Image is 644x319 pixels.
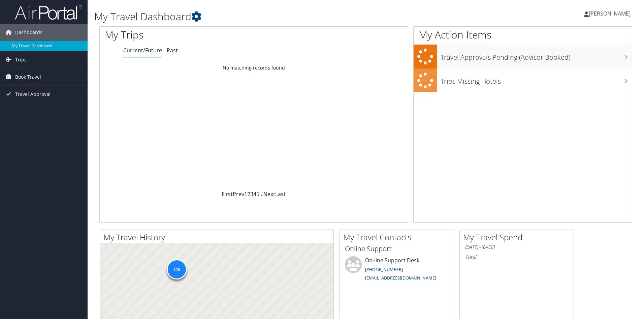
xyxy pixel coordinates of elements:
img: airportal-logo.png [15,4,82,20]
a: [PERSON_NAME] [584,3,637,24]
a: Trips Missing Hotels [414,69,632,92]
span: [PERSON_NAME] [589,10,631,17]
h6: [DATE] - [DATE] [465,244,569,250]
span: Book Travel [15,69,41,85]
h2: My Travel History [103,232,333,243]
span: Dashboards [15,24,42,41]
h2: My Travel Spend [463,232,574,243]
a: Prev [233,190,244,198]
h2: My Travel Contacts [343,232,454,243]
a: 1 [244,190,247,198]
a: First [222,190,233,198]
span: Trips [15,51,27,68]
span: … [259,190,263,198]
div: 115 [167,259,187,279]
a: [PHONE_NUMBER] [365,266,403,272]
a: 4 [253,190,256,198]
a: [EMAIL_ADDRESS][DOMAIN_NAME] [365,275,436,281]
h6: Total [465,253,569,261]
a: 3 [250,190,253,198]
h3: Trips Missing Hotels [441,73,632,86]
h3: Travel Approvals Pending (Advisor Booked) [441,49,632,62]
h1: My Travel Dashboard [94,9,456,24]
a: Last [275,190,286,198]
a: Travel Approvals Pending (Advisor Booked) [414,45,632,69]
li: On-line Support Desk [342,256,452,284]
a: 2 [247,190,250,198]
a: Next [263,190,275,198]
h3: Online Support [345,244,449,254]
a: Past [167,47,178,54]
h1: My Action Items [414,28,632,42]
a: Current/Future [123,47,162,54]
a: 5 [256,190,259,198]
span: Travel Approval [15,86,51,103]
td: No matching records found [100,62,408,74]
h1: My Trips [105,28,275,42]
